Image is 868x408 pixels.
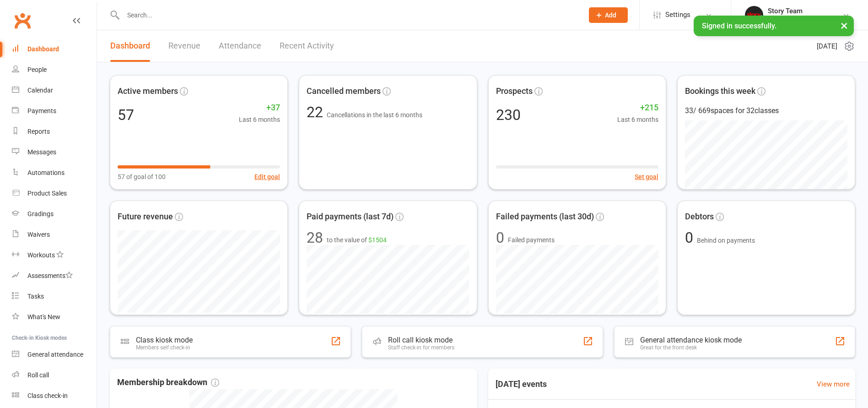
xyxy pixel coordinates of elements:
div: Great for the front desk [640,344,742,351]
a: Workouts [12,245,97,266]
a: Calendar [12,80,97,101]
a: Dashboard [110,30,150,62]
div: Staff check-in for members [388,344,454,351]
span: Cancellations in the last 6 months [327,111,422,119]
div: Assessments [27,272,73,279]
span: +37 [239,101,280,114]
div: 28 [307,230,323,245]
a: Clubworx [11,9,34,32]
a: Messages [12,142,97,163]
span: Debtors [685,210,714,223]
a: Dashboard [12,39,97,60]
span: +215 [617,101,658,114]
a: Revenue [168,30,200,62]
span: $1504 [368,236,387,244]
span: Membership breakdown [117,376,219,389]
span: Prospects [496,85,533,98]
a: Roll call [12,365,97,386]
a: Class kiosk mode [12,386,97,406]
div: 57 [118,108,134,122]
span: Behind on payments [697,237,755,244]
a: General attendance kiosk mode [12,344,97,365]
span: Add [605,11,616,19]
div: Messages [27,148,56,156]
span: Failed payments (last 30d) [496,210,594,223]
a: Automations [12,163,97,183]
span: Active members [118,85,178,98]
a: Recent Activity [280,30,334,62]
div: Dashboard [27,45,59,53]
span: Cancelled members [307,85,381,98]
div: Roll call kiosk mode [388,336,454,344]
h3: [DATE] events [488,376,554,392]
span: Last 6 months [239,114,280,125]
span: Signed in successfully. [702,22,776,30]
a: Product Sales [12,183,97,204]
div: Payments [27,107,56,114]
span: Future revenue [118,210,173,223]
div: Workouts [27,251,55,259]
div: General attendance kiosk mode [640,336,742,344]
div: Reports [27,128,50,135]
div: Roll call [27,371,49,379]
div: Calendar [27,87,53,94]
button: Add [589,7,628,23]
div: Product Sales [27,190,67,197]
div: Waivers [27,231,50,238]
span: [DATE] [817,41,837,52]
img: thumb_image1751589760.png [745,6,763,24]
span: Bookings this week [685,85,755,98]
div: Story [PERSON_NAME] [768,15,833,23]
a: What's New [12,307,97,327]
a: Assessments [12,266,97,286]
a: Payments [12,101,97,121]
span: Last 6 months [617,114,658,125]
div: 33 / 669 spaces for 32 classes [685,105,847,117]
a: Attendance [219,30,261,62]
span: Failed payments [508,235,555,245]
div: General attendance [27,351,83,358]
a: Waivers [12,224,97,245]
input: Search... [120,9,577,22]
div: Story Team [768,7,833,15]
span: 57 of goal of 100 [118,172,166,182]
span: 22 [307,103,327,121]
div: Members self check-in [136,344,193,351]
div: Automations [27,169,65,176]
div: People [27,66,47,73]
div: Gradings [27,210,54,218]
div: What's New [27,313,60,321]
div: 230 [496,108,521,122]
div: Tasks [27,293,44,300]
div: Class kiosk mode [136,336,193,344]
span: Settings [665,5,690,25]
a: View more [817,379,850,390]
button: Set goal [635,172,658,182]
a: Gradings [12,204,97,224]
span: Paid payments (last 7d) [307,210,394,223]
span: 0 [685,229,697,246]
button: Edit goal [254,172,280,182]
span: to the value of [327,235,387,245]
a: Reports [12,121,97,142]
a: People [12,60,97,80]
button: × [836,16,852,35]
div: Class check-in [27,392,68,399]
div: 0 [496,230,504,245]
a: Tasks [12,286,97,307]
